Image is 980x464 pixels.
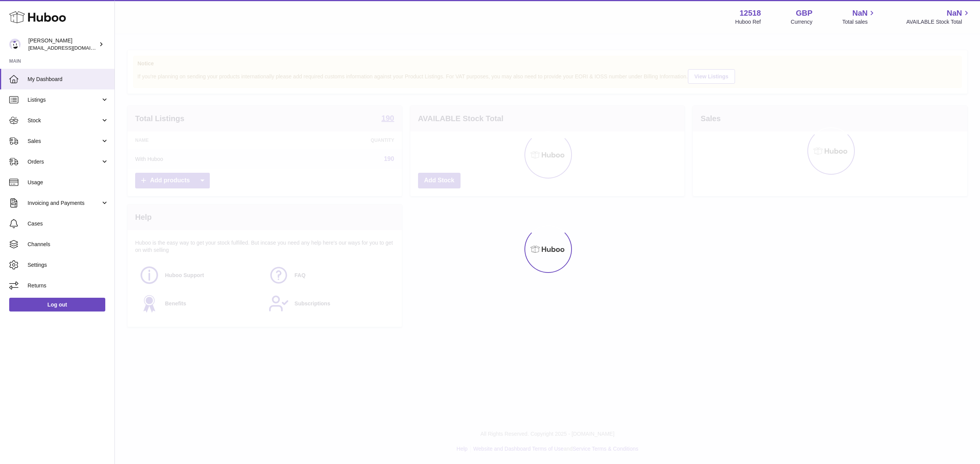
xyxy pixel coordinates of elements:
div: [PERSON_NAME] [28,37,97,52]
span: Invoicing and Payments [28,200,101,207]
span: Stock [28,117,101,124]
span: Usage [28,179,109,186]
span: My Dashboard [28,76,109,83]
span: Channels [28,241,109,248]
div: Currency [791,18,813,26]
div: Huboo Ref [735,18,761,26]
span: AVAILABLE Stock Total [906,18,971,26]
span: Listings [28,96,101,104]
strong: 12518 [740,8,761,18]
span: Total sales [842,18,876,26]
span: Cases [28,220,109,227]
a: NaN AVAILABLE Stock Total [906,8,971,26]
img: internalAdmin-12518@internal.huboo.com [9,39,21,50]
span: Settings [28,261,109,269]
span: NaN [947,8,962,18]
span: Orders [28,158,101,165]
span: Returns [28,282,109,289]
span: NaN [852,8,867,18]
span: [EMAIL_ADDRESS][DOMAIN_NAME] [28,45,113,51]
strong: GBP [796,8,812,18]
a: Log out [9,298,105,311]
span: Sales [28,138,101,145]
a: NaN Total sales [842,8,876,26]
